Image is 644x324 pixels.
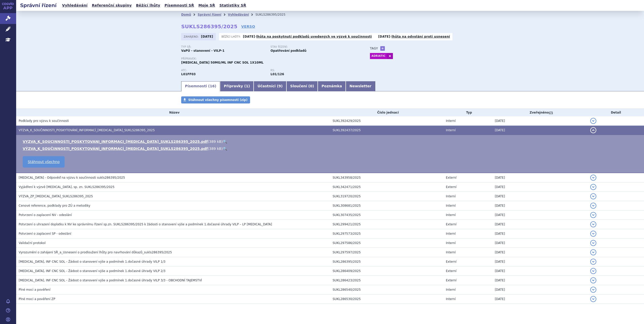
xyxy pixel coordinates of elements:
span: Zahájeno: [184,35,200,39]
span: Podklady pro výzvu k součinnosti [19,119,69,123]
span: Externí [446,279,457,282]
td: SUKL392437/2025 [330,126,443,135]
span: IMFINZI, INF CNC SOL - Žádost o stanovení výše a podmínek 1.dočasné úhrady VILP 1/3 [19,260,166,263]
th: Číslo jednací [330,109,443,116]
span: Externí [446,269,457,273]
th: Typ [443,109,492,116]
span: IMFINZI, INF CNC SOL - Žádost o stanovení výše a podmínek 1.dočasné úhrady VILP 3/3 - OBCHODNÍ TA... [19,279,202,282]
p: Přípravek: [181,57,360,60]
li: ( ) [23,139,639,144]
span: [MEDICAL_DATA] 50MG/ML INF CNC SOL 1X10ML [181,61,263,64]
strong: [DATE] [378,35,390,38]
td: SUKL286540/2025 [330,285,443,294]
td: [DATE] [492,266,588,276]
td: [DATE] [492,238,588,248]
td: SUKL392429/2025 [330,116,443,126]
button: detail [590,193,596,199]
p: RS: [271,69,355,72]
td: [DATE] [492,220,588,229]
td: [DATE] [492,126,588,135]
a: Moje SŘ [197,2,217,9]
a: Stáhnout všechny písemnosti (zip) [181,96,250,103]
td: [DATE] [492,248,588,257]
span: Externí [446,176,457,179]
button: detail [590,184,596,190]
th: Název [16,109,330,116]
span: Interní [446,213,456,217]
a: lhůta na poskytnutí podkladů uvedených ve výzvě k součinnosti [256,35,372,38]
p: - [243,35,372,39]
button: detail [590,118,596,124]
a: 🔍 [223,147,227,151]
span: Potvrzení o zaplacení SP - odeslání [19,232,71,235]
td: SUKL286409/2025 [330,266,443,276]
strong: [DATE] [201,35,213,38]
a: Newsletter [346,81,375,91]
span: Interní [446,119,456,123]
span: Stáhnout všechny písemnosti (zip) [188,98,248,102]
li: SUKLS286395/2025 [255,11,292,18]
span: Externí [446,185,457,189]
span: Plné moci a pověření [19,288,50,291]
td: SUKL319720/2025 [330,192,443,201]
a: VERSO [241,24,255,29]
td: SUKL286423/2025 [330,276,443,285]
a: Statistiky SŘ [218,2,248,9]
td: SUKL297573/2025 [330,229,443,238]
span: Vyjádření k výzvě IMFINZI, sp. zn. SUKLS286395/2025 [19,185,115,189]
strong: SUKLS286395/2025 [181,23,237,30]
a: Vyhledávání [228,13,249,16]
td: SUKL297586/2025 [330,238,443,248]
span: 16 [210,84,214,88]
span: Interní [446,251,456,254]
td: SUKL343958/2025 [330,173,443,182]
a: Poznámka [318,81,346,91]
button: detail [590,212,596,218]
strong: durvalumab [271,72,284,76]
td: SUKL342471/2025 [330,182,443,192]
a: Účastníci (9) [254,81,286,91]
p: ATC: [181,69,265,72]
td: [DATE] [492,210,588,220]
td: [DATE] [492,294,588,304]
button: detail [590,240,596,246]
td: [DATE] [492,229,588,238]
span: Běžící lhůty: [222,35,242,39]
a: + [380,46,385,51]
abbr: (?) [549,111,553,115]
button: detail [590,259,596,265]
a: VÝZVA_K_SOUČINNOSTI_POSKYTOVÁNÍ_INFORMACÍ_[MEDICAL_DATA]_SUKLS286395_2025.pdf [23,147,208,151]
button: detail [590,268,596,274]
td: SUKL286395/2025 [330,257,443,266]
strong: [DATE] [243,35,255,38]
span: Potvrzení o zaplacení NV - odeslání [19,213,72,217]
span: 9 [279,84,281,88]
span: 389 kB [209,140,222,144]
p: Typ SŘ: [181,45,265,48]
td: [DATE] [492,276,588,285]
span: Externí [446,223,457,226]
span: Vyrozumění o zahájení SŘ_a_Usnesení o prodloužení lhůty pro navrhování důkazů_sukls286395/2025 [19,251,172,254]
td: [DATE] [492,285,588,294]
span: IMFINZI - Odpověď na výzvu k součinnosti sukls286395/2025 [19,176,125,179]
p: Stav řízení: [271,45,355,48]
td: [DATE] [492,192,588,201]
th: Detail [588,109,644,116]
strong: Opatřování podkladů [271,49,306,52]
h2: Správní řízení [16,2,61,9]
a: Správní řízení [198,13,221,16]
button: detail [590,221,596,227]
h3: Tagy [370,45,378,51]
button: detail [590,296,596,302]
td: [DATE] [492,173,588,182]
span: Interní [446,241,456,245]
p: - [378,35,450,39]
td: SUKL297597/2025 [330,248,443,257]
button: detail [590,203,596,209]
td: [DATE] [492,201,588,210]
span: Cenové reference, podklady pro ZÚ a metodiky [19,204,90,207]
a: Písemnosti (16) [181,81,220,91]
span: Interní [446,195,456,198]
span: Interní [446,297,456,301]
td: SUKL308681/2025 [330,201,443,210]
